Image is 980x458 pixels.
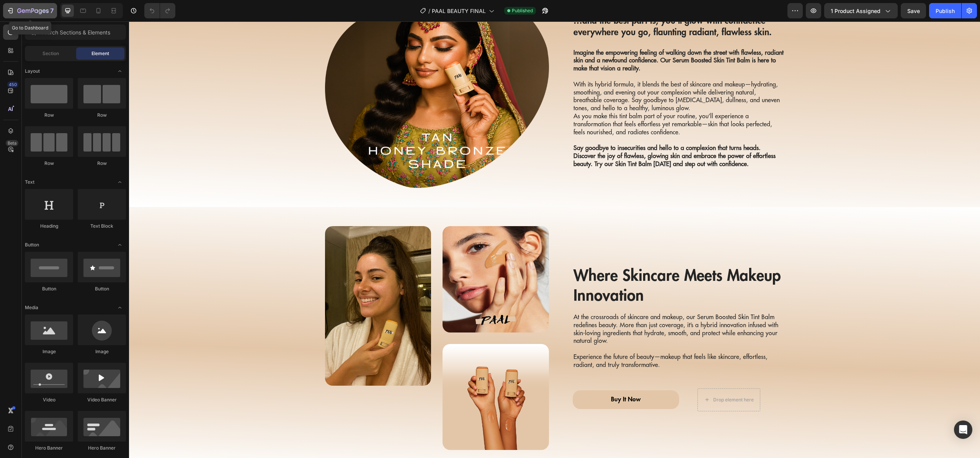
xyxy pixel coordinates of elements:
[314,323,420,429] img: gempages_580232363271783412-7f47f269-eb9b-4d24-a276-6eab45af142f.png
[25,223,73,230] div: Heading
[25,112,73,119] div: Row
[114,176,126,188] span: Toggle open
[314,205,420,311] img: gempages_580232363271783412-b2b38ef5-a1db-48ed-9cb2-7bb65257e8c2.png
[444,369,550,388] a: Buy It Now
[129,21,980,458] iframe: Design area
[444,28,655,51] strong: Imagine the empowering feeling of walking down the street with flawless, radiant skin and a newfo...
[584,375,625,381] div: Drop element here
[25,179,34,186] span: Text
[144,3,175,18] div: Undo/Redo
[432,7,486,15] span: PAAL BEAUTY FINAL
[936,7,955,15] div: Publish
[78,445,126,451] div: Hero Banner
[444,292,655,348] p: At the crossroads of skincare and makeup, our Serum Boosted Skin Tint Balm redefines beauty. More...
[907,8,920,14] span: Save
[831,7,880,15] span: 1 product assigned
[25,304,38,311] span: Media
[42,50,59,57] span: Section
[196,205,302,364] img: gempages_580232363271783412-c41203bd-cf2b-4ffa-92ec-04465b4ae137.png
[78,160,126,167] div: Row
[7,81,18,88] div: 450
[78,285,126,292] div: Button
[25,445,73,451] div: Hero Banner
[929,3,961,18] button: Publish
[25,348,73,355] div: Image
[114,65,126,77] span: Toggle open
[25,24,126,40] input: Search Sections & Elements
[444,59,655,91] p: With its hybrid formula, it blends the best of skincare and makeup—hydrating, smoothing, and even...
[444,124,647,146] strong: Say goodbye to insecurities and hello to a complexion that turns heads. Discover the joy of flawl...
[78,396,126,403] div: Video Banner
[91,50,109,57] span: Element
[444,91,655,123] p: As you make this tint balm part of your routine, you’ll experience a transformation that feels ef...
[25,241,39,248] span: Button
[954,421,972,439] div: Open Intercom Messenger
[824,3,898,18] button: 1 product assigned
[78,348,126,355] div: Image
[3,3,57,18] button: 7
[428,7,430,15] span: /
[25,160,73,167] div: Row
[25,285,73,292] div: Button
[25,68,40,75] span: Layout
[482,374,512,382] div: Buy It Now
[25,396,73,403] div: Video
[901,3,926,18] button: Save
[6,140,18,146] div: Beta
[114,239,126,251] span: Toggle open
[114,302,126,314] span: Toggle open
[50,6,54,15] p: 7
[78,223,126,230] div: Text Block
[512,7,533,14] span: Published
[444,244,655,285] h2: Where Skincare Meets Makeup Innovation
[78,112,126,119] div: Row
